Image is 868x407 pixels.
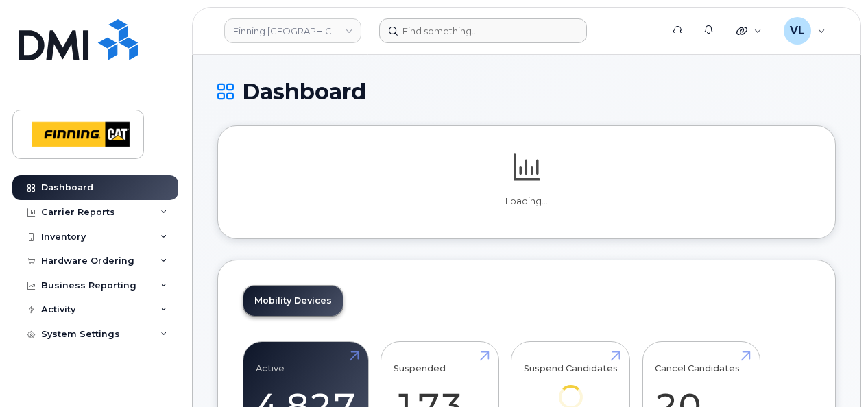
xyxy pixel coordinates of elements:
p: Loading... [243,195,810,208]
h1: Dashboard [217,79,836,103]
a: Mobility Devices [243,286,343,316]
